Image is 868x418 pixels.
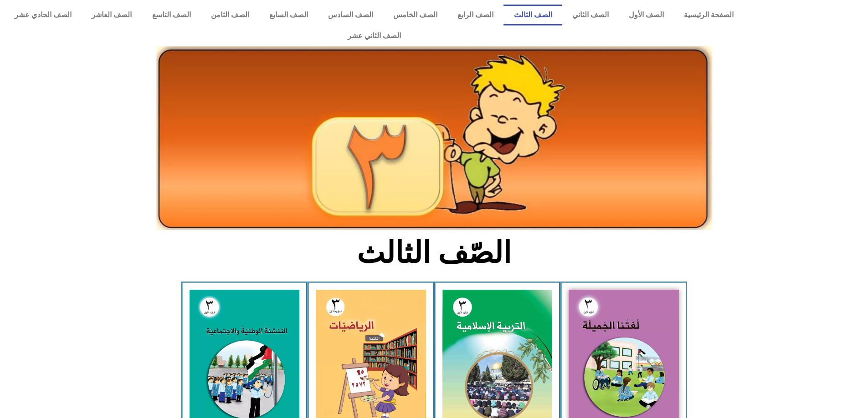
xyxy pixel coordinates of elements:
[503,5,562,25] a: الصف الثالث
[562,5,619,25] a: الصف الثاني
[318,5,383,25] a: الصف السادس
[674,5,744,25] a: الصفحة الرئيسية
[5,25,744,46] a: الصف الثاني عشر
[259,5,318,25] a: الصف السابع
[383,5,447,25] a: الصف الخامس
[447,5,503,25] a: الصف الرابع
[142,5,200,25] a: الصف التاسع
[201,5,259,25] a: الصف الثامن
[82,5,142,25] a: الصف العاشر
[619,5,674,25] a: الصف الأول
[5,5,82,25] a: الصف الحادي عشر
[283,235,585,271] h2: الصّف الثالث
